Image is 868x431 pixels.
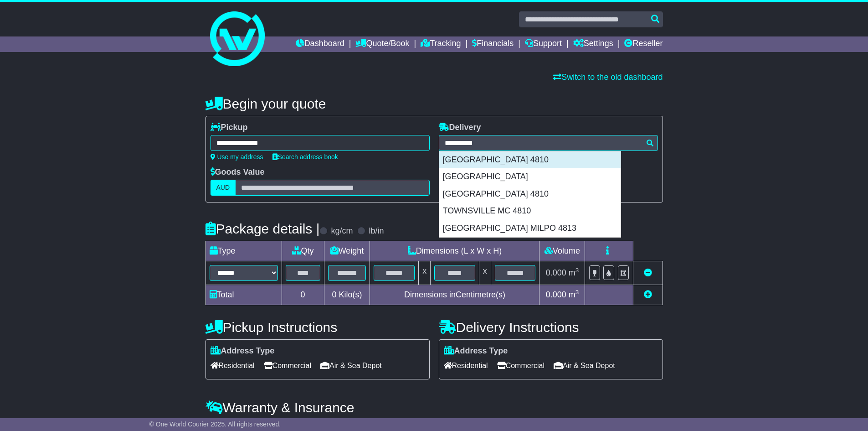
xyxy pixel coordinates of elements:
[205,400,663,415] h4: Warranty & Insurance
[370,241,539,261] td: Dimensions (L x W x H)
[355,36,409,52] a: Quote/Book
[264,358,311,373] span: Commercial
[439,203,621,220] div: TOWNSVILLE MC 4810
[439,220,621,237] div: [GEOGRAPHIC_DATA] MILPO 4813
[419,261,431,285] td: x
[573,36,613,52] a: Settings
[546,268,566,277] span: 0.000
[211,346,275,356] label: Address Type
[370,285,539,305] td: Dimensions in Centimetre(s)
[439,151,621,169] div: [GEOGRAPHIC_DATA] 4810
[282,241,324,261] td: Qty
[211,153,263,161] a: Use my address
[211,180,236,196] label: AUD
[479,261,491,285] td: x
[205,285,282,305] td: Total
[332,290,336,299] span: 0
[539,241,585,261] td: Volume
[324,285,370,305] td: Kilo(s)
[205,320,430,335] h4: Pickup Instructions
[205,221,320,236] h4: Package details |
[497,358,544,373] span: Commercial
[439,135,658,151] typeahead: Please provide city
[546,290,566,299] span: 0.000
[575,267,579,274] sup: 3
[296,36,344,52] a: Dashboard
[369,226,384,236] label: lb/in
[272,153,338,161] a: Search address book
[644,268,652,277] a: Remove this item
[644,290,652,299] a: Add new item
[575,289,579,296] sup: 3
[211,123,248,133] label: Pickup
[472,36,514,52] a: Financials
[331,226,353,236] label: kg/cm
[439,186,621,203] div: [GEOGRAPHIC_DATA] 4810
[554,358,615,373] span: Air & Sea Depot
[320,358,382,373] span: Air & Sea Depot
[282,285,324,305] td: 0
[569,268,579,277] span: m
[439,168,621,186] div: [GEOGRAPHIC_DATA]
[211,358,255,373] span: Residential
[624,36,663,52] a: Reseller
[324,241,370,261] td: Weight
[205,96,663,111] h4: Begin your quote
[569,290,579,299] span: m
[439,123,481,133] label: Delivery
[525,36,562,52] a: Support
[444,358,488,373] span: Residential
[149,421,281,428] span: © One World Courier 2025. All rights reserved.
[439,320,663,335] h4: Delivery Instructions
[444,346,508,356] label: Address Type
[421,36,461,52] a: Tracking
[211,167,265,177] label: Goods Value
[205,241,282,261] td: Type
[553,73,663,82] a: Switch to the old dashboard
